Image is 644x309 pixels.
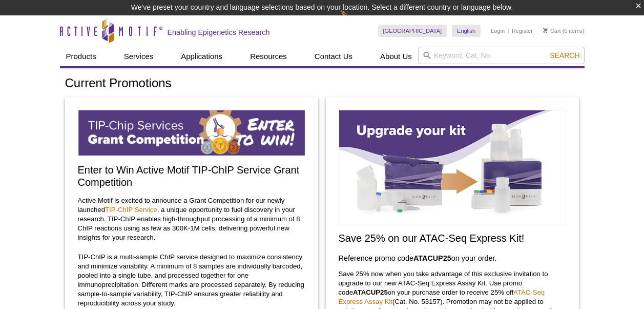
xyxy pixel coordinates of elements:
[491,27,505,34] a: Login
[547,51,583,60] button: Search
[118,47,160,66] a: Services
[418,47,585,64] input: Keyword, Cat. No.
[413,254,451,262] strong: ATACUP25
[244,47,293,66] a: Resources
[550,51,579,60] span: Search
[78,253,305,308] p: TIP-ChIP is a multi-sample ChIP service designed to maximize consistency and minimize variability...
[339,232,566,244] h2: Save 25% on our ATAC-Seq Express Kit!
[65,76,579,91] h1: Current Promotions
[339,110,566,224] img: Save on ATAC-Seq Express Assay Kit
[60,47,102,66] a: Products
[543,28,548,33] img: Your Cart
[339,252,566,264] h3: Reference promo code on your order.
[78,110,305,156] img: TIP-ChIP Service Grant Competition
[168,28,270,37] h2: Enabling Epigenetics Research
[374,47,418,66] a: About Us
[78,196,305,242] p: Active Motif is excited to announce a Grant Competition for our newly launched , a unique opportu...
[543,25,585,37] li: (0 items)
[508,25,509,37] li: |
[175,47,228,66] a: Applications
[78,164,305,188] h2: Enter to Win Active Motif TIP-ChIP Service Grant Competition
[353,288,388,296] strong: ATACUP25
[308,47,359,66] a: Contact Us
[340,8,367,32] img: Change Here
[543,27,561,34] a: Cart
[105,206,157,214] a: TIP-ChIP Service
[452,25,481,37] a: English
[378,25,447,37] a: [GEOGRAPHIC_DATA]
[512,27,533,34] a: Register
